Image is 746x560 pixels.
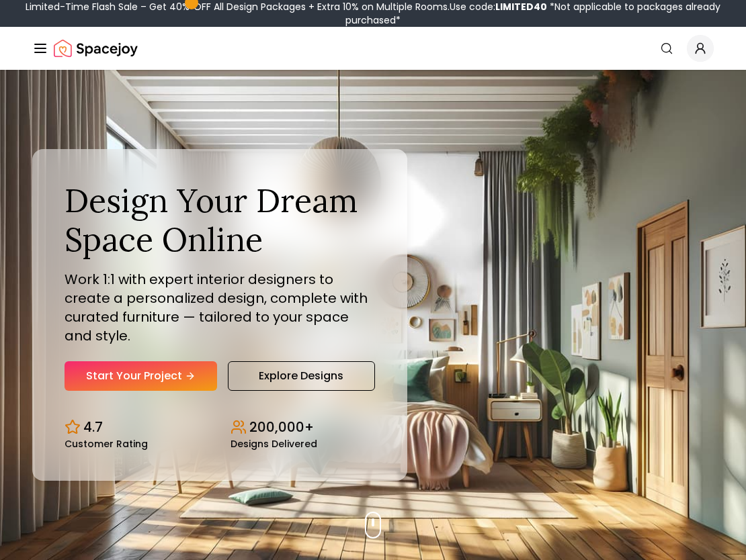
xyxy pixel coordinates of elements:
small: Customer Rating [65,439,148,449]
a: Spacejoy [54,35,138,62]
p: 200,000+ [249,418,314,436]
a: Start Your Project [65,361,217,391]
a: Explore Designs [228,361,375,391]
small: Designs Delivered [231,439,317,449]
img: Spacejoy Logo [54,35,138,62]
p: Work 1:1 with expert interior designers to create a personalized design, complete with curated fu... [65,270,375,345]
p: 4.7 [83,418,103,436]
div: Design stats [65,407,375,449]
nav: Global [32,27,714,70]
h1: Design Your Dream Space Online [65,181,375,259]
